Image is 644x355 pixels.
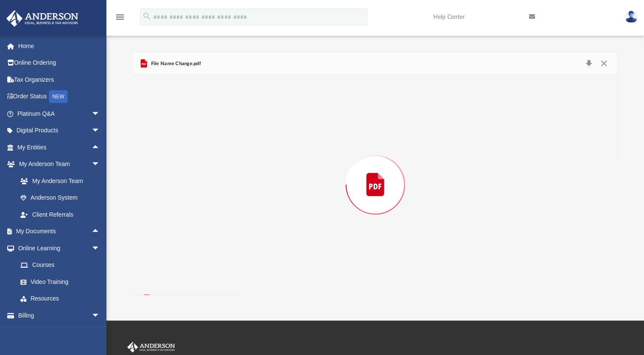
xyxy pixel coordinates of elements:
[142,11,152,21] i: search
[6,307,113,324] a: Billingarrow_drop_down
[92,105,109,123] span: arrow_drop_down
[12,172,104,189] a: My Anderson Team
[12,290,109,307] a: Resources
[92,307,109,324] span: arrow_drop_down
[133,53,617,295] div: Preview
[49,90,68,103] div: NEW
[6,37,113,54] a: Home
[6,122,113,139] a: Digital Productsarrow_drop_down
[92,139,109,156] span: arrow_drop_up
[6,71,113,88] a: Tax Organizers
[581,58,596,70] button: Download
[92,122,109,140] span: arrow_drop_down
[6,54,113,72] a: Online Ordering
[6,156,109,173] a: My Anderson Teamarrow_drop_down
[12,206,109,223] a: Client Referrals
[92,223,109,240] span: arrow_drop_up
[6,324,113,341] a: Events Calendar
[115,12,125,22] i: menu
[92,156,109,173] span: arrow_drop_down
[6,105,113,122] a: Platinum Q&Aarrow_drop_down
[596,58,611,70] button: Close
[126,342,177,353] img: Anderson Advisors Platinum Portal
[6,223,109,240] a: My Documentsarrow_drop_up
[4,10,81,27] img: Anderson Advisors Platinum Portal
[12,257,109,274] a: Courses
[12,189,109,206] a: Anderson System
[6,240,109,257] a: Online Learningarrow_drop_down
[6,139,113,156] a: My Entitiesarrow_drop_up
[115,16,125,22] a: menu
[6,88,113,106] a: Order StatusNEW
[92,240,109,257] span: arrow_drop_down
[625,11,638,23] img: User Pic
[149,60,201,68] span: File Name Change.pdf
[12,273,104,290] a: Video Training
